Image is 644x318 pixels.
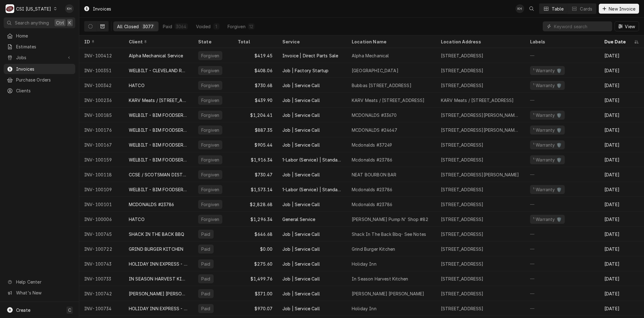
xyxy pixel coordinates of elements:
[441,127,520,133] div: [STREET_ADDRESS][PERSON_NAME][PERSON_NAME]
[201,112,220,118] div: Forgiven
[201,261,211,267] div: Paid
[129,157,188,163] div: WELBILT - BIM FOODSERVICE GROUP
[4,64,75,74] a: Invoices
[201,305,211,312] div: Paid
[129,38,187,45] div: Client
[249,23,253,30] div: 12
[233,152,277,167] div: $1,916.34
[599,182,644,197] div: [DATE]
[525,93,599,108] div: —
[129,201,174,208] div: MCDONALDS #23786
[525,48,599,63] div: —
[599,286,644,301] div: [DATE]
[4,42,75,52] a: Estimates
[233,241,277,256] div: $0.00
[4,31,75,41] a: Home
[352,276,408,282] div: In Season Harvest Kitchen
[79,301,124,316] div: INV-100734
[624,23,636,30] span: View
[16,54,63,61] span: Jobs
[6,4,14,13] div: CSI Kentucky's Avatar
[129,261,188,267] div: HOLIDAY INN EXPRESS - [GEOGRAPHIC_DATA]
[352,261,376,267] div: Holiday Inn
[16,66,72,72] span: Invoices
[282,276,320,282] div: Job | Service Call
[201,171,220,178] div: Forgiven
[533,127,562,133] div: ¹ Warranty 🛡️
[79,108,124,122] div: INV-100185
[117,23,139,30] div: All Closed
[201,290,211,297] div: Paid
[233,93,277,108] div: $439.90
[79,93,124,108] div: INV-100236
[79,286,124,301] div: INV-100742
[233,48,277,63] div: $419.45
[282,246,320,252] div: Job | Service Call
[16,307,30,313] span: Create
[68,307,71,313] span: C
[580,6,592,12] div: Cards
[599,152,644,167] div: [DATE]
[233,286,277,301] div: $371.00
[441,276,484,282] div: [STREET_ADDRESS]
[201,186,220,193] div: Forgiven
[201,276,211,282] div: Paid
[554,21,609,31] input: Keyword search
[516,4,524,13] div: Kyley Hunnicutt's Avatar
[282,231,320,237] div: Job | Service Call
[599,256,644,271] div: [DATE]
[441,246,484,252] div: [STREET_ADDRESS]
[16,43,72,50] span: Estimates
[352,142,392,148] div: Mcdonalds #37249
[441,261,484,267] div: [STREET_ADDRESS]
[282,97,320,104] div: Job | Service Call
[599,4,639,14] button: New Invoice
[201,157,220,163] div: Forgiven
[352,82,411,89] div: Bubbas [STREET_ADDRESS]
[525,286,599,301] div: —
[79,63,124,78] div: INV-100351
[233,197,277,212] div: $2,828.68
[16,6,51,12] div: CSI [US_STATE]
[441,52,484,59] div: [STREET_ADDRESS]
[233,137,277,152] div: $905.44
[441,216,484,223] div: [STREET_ADDRESS]
[352,97,425,104] div: KARV Meats / [STREET_ADDRESS]
[4,17,75,28] button: Search anythingCtrlK
[352,186,393,193] div: Mcdonalds #23786
[198,38,228,45] div: State
[282,142,320,148] div: Job | Service Call
[201,216,220,223] div: Forgiven
[129,67,188,74] div: WELBILT - CLEVELAND RANGE
[233,227,277,241] div: $646.68
[525,241,599,256] div: —
[352,52,389,59] div: Alpha Mechanical
[282,157,342,163] div: 1-Labor (Service) | Standard | Incurred
[441,157,484,163] div: [STREET_ADDRESS]
[79,256,124,271] div: INV-100743
[233,212,277,227] div: $1,296.34
[4,288,75,298] a: Go to What's New
[282,82,320,89] div: Job | Service Call
[352,290,424,297] div: [PERSON_NAME] [PERSON_NAME]
[79,241,124,256] div: INV-100722
[129,112,188,118] div: WELBILT - BIM FOODSERVICE GROUP
[65,4,74,13] div: KH
[533,112,562,118] div: ¹ Warranty 🛡️
[79,152,124,167] div: INV-100159
[533,157,562,163] div: ¹ Warranty 🛡️
[525,197,599,212] div: —
[129,246,183,252] div: GRIND BURGER KITCHEN
[143,23,154,30] div: 3077
[441,186,484,193] div: [STREET_ADDRESS]
[201,231,211,237] div: Paid
[599,227,644,241] div: [DATE]
[233,256,277,271] div: $275.60
[79,48,124,63] div: INV-100412
[282,186,342,193] div: 1-Labor (Service) | Standard | Incurred
[352,231,426,237] div: Shack In The Back Bbq- See Notes
[4,86,75,96] a: Clients
[282,305,320,312] div: Job | Service Call
[201,52,220,59] div: Forgiven
[79,78,124,93] div: INV-100342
